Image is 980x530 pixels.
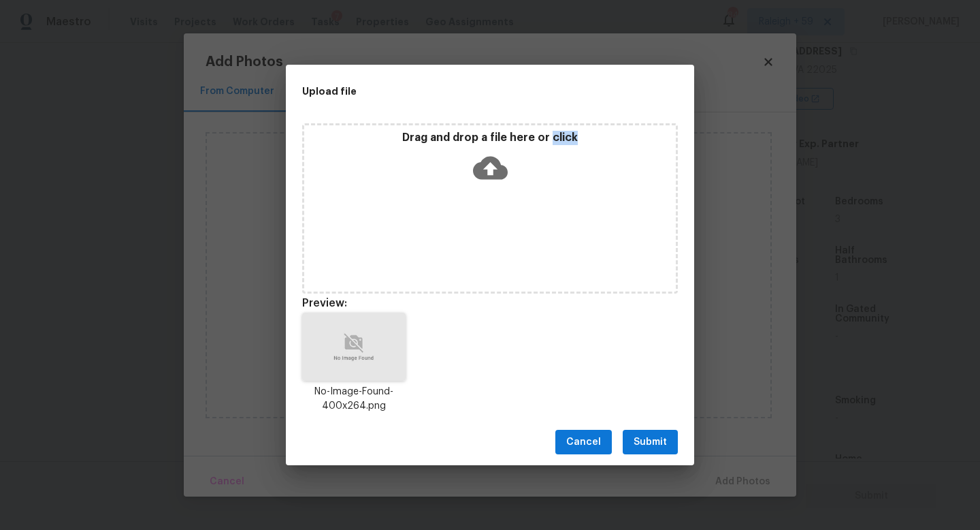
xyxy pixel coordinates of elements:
p: No-Image-Found-400x264.png [302,385,406,414]
span: Cancel [566,434,601,451]
img: H74S5N90oD8mGPVl2z8BBv9wmee20T9EmroWf8c3mBB0Op1Op9PpdDqdTqfT6XQ6nU6n0+l0Or+3B4cEAAAAAIL+v3aGBQAAA... [302,313,406,381]
p: Drag and drop a file here or click [304,131,676,145]
button: Cancel [555,430,612,455]
span: Submit [634,434,667,451]
h2: Upload file [302,84,617,99]
button: Submit [623,430,678,455]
